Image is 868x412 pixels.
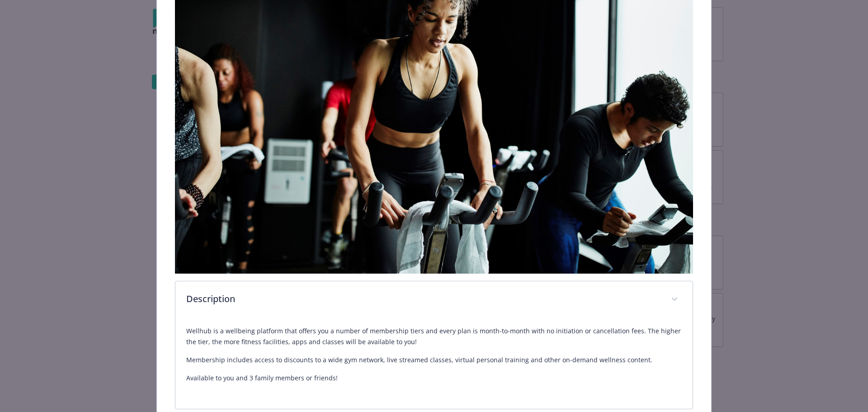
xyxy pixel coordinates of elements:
p: Membership includes access to discounts to a wide gym network, live streamed classes, virtual per... [186,355,682,365]
p: Description [186,292,660,306]
p: Wellhub is a wellbeing platform that offers you a number of membership tiers and every plan is mo... [186,326,682,347]
div: Description [175,281,693,318]
div: Description [175,318,693,409]
p: Available to you and 3 family members or friends! [186,373,682,384]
